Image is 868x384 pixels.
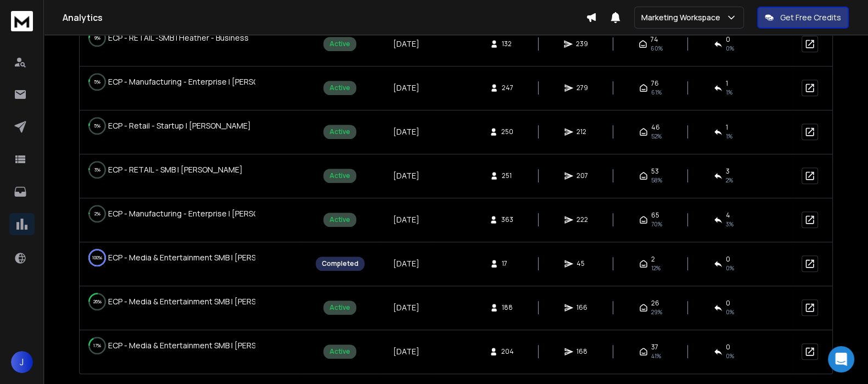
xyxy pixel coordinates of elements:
span: 0 % [726,308,734,316]
span: 212 [576,127,587,136]
span: 17 [502,259,513,268]
span: 166 [576,303,587,312]
td: [DATE] [379,66,431,110]
span: 0 [726,343,730,352]
h1: Analytics [63,11,586,24]
span: 0 [726,35,730,44]
span: 0 % [726,264,734,272]
p: 26 % [93,296,102,307]
span: 26 [651,299,659,308]
td: ECP - Media & Entertainment SMB | [PERSON_NAME] [80,242,255,273]
span: 29 % [651,308,662,316]
div: Active [323,213,356,227]
span: 1 % [726,132,732,141]
span: 53 [651,167,659,176]
span: 3 % [726,220,733,229]
span: 1 [726,123,728,132]
div: Active [323,344,356,359]
td: ECP - Retail - Startup | [PERSON_NAME] [80,110,255,141]
span: 363 [501,215,513,224]
span: 222 [576,215,588,224]
button: Get Free Credits [757,7,849,29]
p: 17 % [93,340,101,351]
span: 279 [576,84,588,92]
img: logo [11,11,33,31]
td: [DATE] [379,286,431,330]
span: 12 % [651,264,660,272]
td: ECP - Manufacturing - Enterprise | [PERSON_NAME] [80,198,255,229]
span: 45 [576,259,587,268]
span: 41 % [651,352,661,360]
span: 207 [576,171,588,180]
td: ECP - RETAIL - SMB | [PERSON_NAME] [80,154,255,185]
span: 70 % [651,220,662,229]
span: 2 % [726,176,733,185]
p: Marketing Workspace [641,12,725,23]
div: Completed [316,257,365,271]
span: 65 [651,211,659,220]
td: [DATE] [379,110,431,154]
p: 5 % [94,120,100,131]
span: 1 % [726,88,732,97]
span: 0 [726,255,730,264]
div: Active [323,169,356,183]
span: 0 % [726,44,734,53]
span: 250 [501,127,513,136]
span: 2 [651,255,655,264]
td: ECP - Manufacturing - Enterprise | [PERSON_NAME] [80,66,255,97]
button: J [11,351,33,373]
div: Active [323,300,356,315]
span: 60 % [651,44,663,53]
td: [DATE] [379,154,431,198]
span: 76 [651,79,659,88]
div: Active [323,81,356,95]
span: 37 [651,343,658,352]
span: 188 [502,303,513,312]
p: 2 % [94,208,100,219]
td: ECP - Media & Entertainment SMB | [PERSON_NAME] [80,286,255,317]
td: ECP - RETAIL -SMB | Heather - Business [80,23,255,53]
span: 0 [726,299,730,308]
p: 9 % [94,32,100,43]
span: 204 [501,347,514,356]
span: 52 % [651,132,662,141]
td: ECP - Media & Entertainment SMB | [PERSON_NAME] [80,330,255,361]
span: 0 % [726,352,734,360]
span: 74 [651,35,658,44]
span: 251 [502,171,513,180]
div: Active [323,37,356,51]
p: 5 % [94,76,100,87]
div: Open Intercom Messenger [828,346,854,372]
td: [DATE] [379,198,431,242]
span: 58 % [651,176,662,185]
span: 132 [502,40,513,48]
span: 3 [726,167,730,176]
p: Get Free Credits [780,12,841,23]
td: [DATE] [379,22,431,66]
p: 3 % [94,164,100,175]
span: 46 [651,123,660,132]
span: 247 [502,84,513,92]
span: 239 [576,40,588,48]
span: 4 [726,211,730,220]
span: 1 [726,79,728,88]
div: Active [323,125,356,139]
td: [DATE] [379,330,431,374]
span: 61 % [651,88,662,97]
span: 168 [576,347,587,356]
td: [DATE] [379,242,431,286]
p: 100 % [92,252,102,263]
